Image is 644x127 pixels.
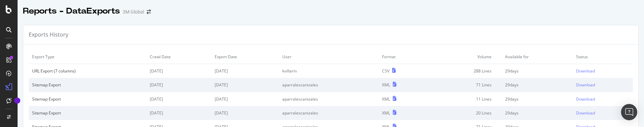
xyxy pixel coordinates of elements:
a: Download [576,82,629,88]
div: XML [382,82,390,88]
td: User [279,50,378,64]
td: Available for [502,50,573,64]
td: [DATE] [146,92,211,106]
td: Crawl Date [146,50,211,64]
div: Sitemap Export [32,82,143,88]
div: URL Export (7 columns) [32,68,143,74]
td: kvillarin [279,64,378,78]
td: 29 days [502,92,573,106]
a: Download [576,96,629,102]
td: Format [379,50,428,64]
td: [DATE] [146,64,211,78]
div: Sitemap Export [32,110,143,116]
div: Exports History [29,31,68,39]
div: CSV [382,68,389,74]
td: 29 days [502,78,573,92]
div: Reports - DataExports [23,5,120,17]
div: XML [382,96,390,102]
td: Status [573,50,633,64]
td: [DATE] [146,78,211,92]
td: 20 Lines [428,106,502,120]
td: 29 days [502,64,573,78]
td: 288 Lines [428,64,502,78]
div: Open Intercom Messenger [621,104,637,120]
div: arrow-right-arrow-left [147,9,151,14]
td: 29 days [502,106,573,120]
td: [DATE] [211,78,279,92]
td: aparralescanizales [279,92,378,106]
td: aparralescanizales [279,106,378,120]
div: Download [576,82,595,88]
td: 11 Lines [428,92,502,106]
div: Download [576,110,595,116]
div: XML [382,110,390,116]
div: Download [576,68,595,74]
a: Download [576,110,629,116]
td: Export Date [211,50,279,64]
td: [DATE] [211,106,279,120]
div: 3M Global [123,8,144,15]
td: Volume [428,50,502,64]
div: Tooltip anchor [14,98,20,104]
td: [DATE] [211,64,279,78]
td: 71 Lines [428,78,502,92]
td: Export Type [29,50,146,64]
td: [DATE] [146,106,211,120]
td: [DATE] [211,92,279,106]
td: aparralescanizales [279,78,378,92]
div: Sitemap Export [32,96,143,102]
div: Download [576,96,595,102]
a: Download [576,68,629,74]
